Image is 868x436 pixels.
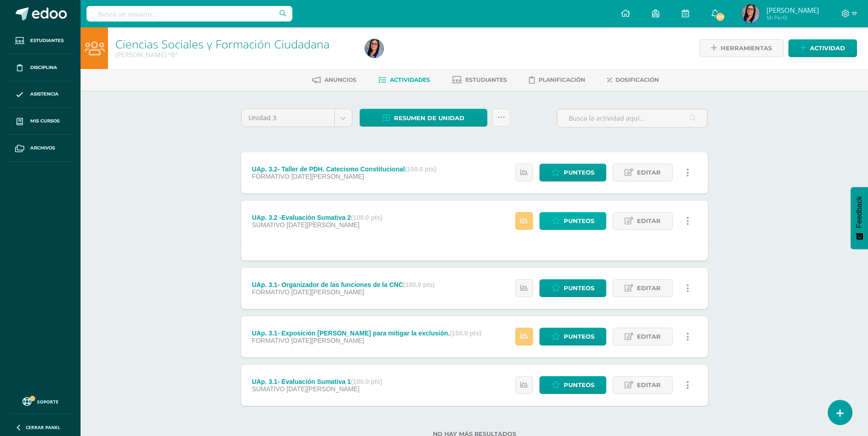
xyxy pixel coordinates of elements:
a: Archivos [7,135,73,162]
a: Planificación [529,73,585,87]
a: Actividades [378,73,430,87]
a: Dosificación [607,73,659,87]
strong: (100.0 pts) [405,165,437,173]
span: [PERSON_NAME] [766,5,819,15]
span: SUMATIVO [252,221,285,229]
span: Mi Perfil [766,14,819,21]
span: Editar [637,280,661,297]
span: Editar [637,328,661,345]
a: Punteos [539,279,606,297]
a: Unidad 3 [242,109,352,127]
a: Estudiantes [452,73,507,87]
span: Cerrar panel [26,424,60,431]
span: Estudiantes [465,76,507,83]
span: [DATE][PERSON_NAME] [291,337,364,344]
span: Unidad 3 [248,109,328,127]
span: Dosificación [615,76,659,83]
span: Feedback [855,196,863,228]
span: Estudiantes [30,37,64,44]
span: Editar [637,164,661,181]
a: Punteos [539,376,606,394]
a: Punteos [539,328,606,346]
span: Punteos [564,377,594,393]
div: UAp. 3.1- Exposición [PERSON_NAME] para mitigar la exclusión. [252,330,481,337]
span: Asistencia [30,90,59,98]
a: Mis cursos [7,108,73,135]
span: Punteos [564,328,594,345]
div: Quinto Bachillerato 'B' [115,50,354,59]
span: [DATE][PERSON_NAME] [286,385,359,393]
a: Actividad [788,39,857,57]
button: Feedback - Mostrar encuesta [851,187,868,249]
span: [DATE][PERSON_NAME] [286,221,359,229]
a: Ciencias Sociales y Formación Ciudadana [115,36,329,52]
span: Editar [637,213,661,229]
span: Anuncios [324,76,356,83]
strong: (100.0 pts) [351,378,383,385]
a: Punteos [539,212,606,230]
a: Estudiantes [7,27,73,54]
span: FORMATIVO [252,288,289,296]
div: UAp. 3.1- Evaluación Sumativa 1 [252,378,383,385]
strong: (100.0 pts) [450,330,481,337]
strong: (100.0 pts) [403,281,435,288]
span: Actividad [810,40,845,57]
span: 137 [715,12,725,22]
a: Disciplina [7,54,73,81]
span: Archivos [30,144,55,152]
span: Actividades [390,76,430,83]
span: Soporte [37,399,59,405]
span: FORMATIVO [252,173,289,180]
img: 6469f3f9090af1c529f0478c8529d800.png [365,39,383,58]
span: Planificación [539,76,585,83]
span: FORMATIVO [252,337,289,344]
img: 6469f3f9090af1c529f0478c8529d800.png [741,5,760,23]
span: Mis cursos [30,117,59,125]
input: Busca la actividad aquí... [557,109,707,127]
div: UAp. 3.1- Organizador de las funciones de la CNC [252,281,435,288]
a: Herramientas [699,39,784,57]
div: UAp. 3.2 -Evaluación Sumativa 2 [252,214,383,221]
a: Anuncios [312,73,356,87]
a: Resumen de unidad [360,109,487,127]
span: Punteos [564,280,594,297]
a: Asistencia [7,81,73,108]
span: Herramientas [721,40,772,57]
h1: Ciencias Sociales y Formación Ciudadana [115,37,354,50]
input: Busca un usuario... [86,6,292,21]
span: [DATE][PERSON_NAME] [291,173,364,180]
span: Disciplina [30,64,57,71]
strong: (100.0 pts) [351,214,383,221]
span: Editar [637,377,661,393]
a: Soporte [11,395,70,407]
a: Punteos [539,164,606,181]
span: Punteos [564,164,594,181]
span: SUMATIVO [252,385,285,393]
span: Punteos [564,213,594,229]
span: [DATE][PERSON_NAME] [291,288,364,296]
div: UAp. 3.2- Taller de PDH. Catecismo Constitucional [252,165,437,173]
span: Resumen de unidad [394,110,464,127]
